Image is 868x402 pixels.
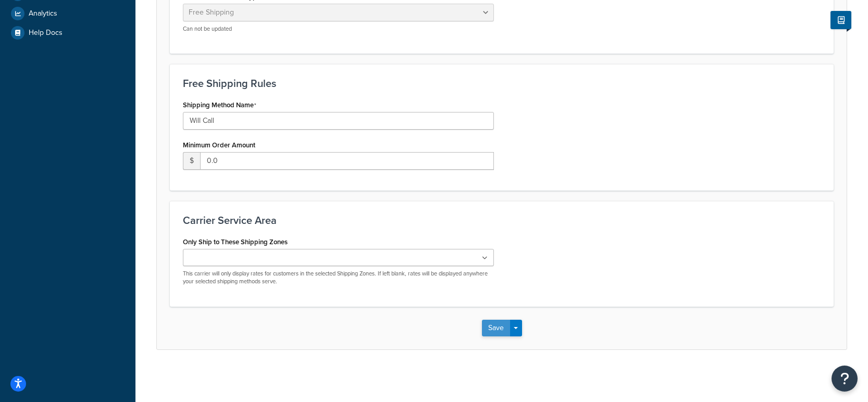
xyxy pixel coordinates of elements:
span: Help Docs [29,29,63,37]
a: Help Docs [8,23,128,42]
label: Only Ship to These Shipping Zones [183,238,288,246]
label: Minimum Order Amount [183,141,255,149]
h3: Free Shipping Rules [183,78,821,89]
h3: Carrier Service Area [183,215,821,226]
button: Open Resource Center [832,366,858,392]
span: $ [183,152,200,170]
label: Shipping Method Name [183,101,256,109]
a: Analytics [8,4,128,23]
span: Analytics [29,9,57,18]
p: This carrier will only display rates for customers in the selected Shipping Zones. If left blank,... [183,270,494,286]
button: Save [482,320,510,336]
button: Show Help Docs [830,11,851,29]
p: Can not be updated [183,25,494,33]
